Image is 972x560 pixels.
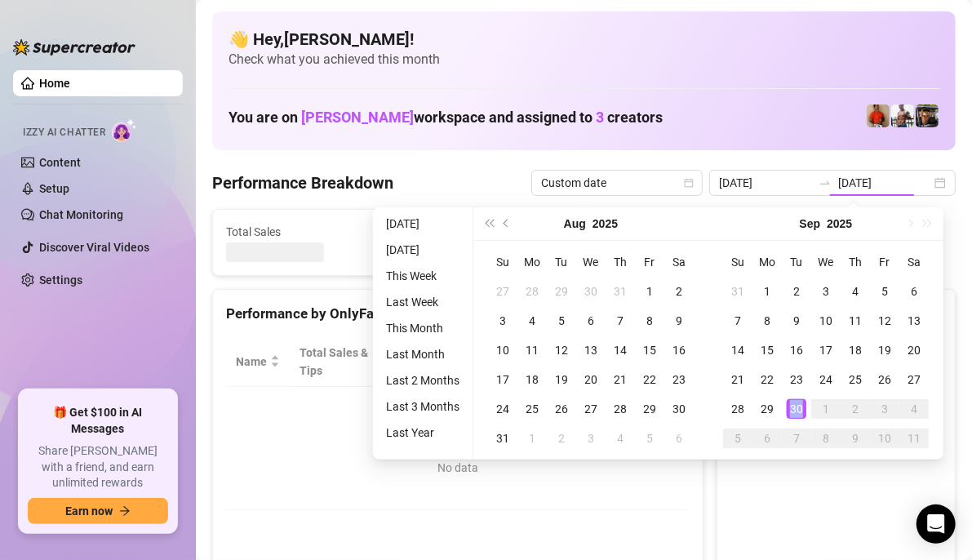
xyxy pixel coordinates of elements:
[508,344,558,380] span: Sales / Hour
[916,104,939,127] img: Nathan
[226,337,290,387] th: Name
[290,337,392,387] th: Total Sales & Tips
[596,109,604,126] span: 3
[684,178,694,188] span: calendar
[867,104,890,127] img: Justin
[39,77,70,90] a: Home
[28,498,168,524] button: Earn nowarrow-right
[838,174,931,192] input: End date
[39,208,123,221] a: Chat Monitoring
[891,104,914,127] img: JUSTIN
[415,223,564,241] span: Active Chats
[719,174,812,192] input: Start date
[301,109,414,126] span: [PERSON_NAME]
[119,505,131,517] span: arrow-right
[591,344,667,380] span: Chat Conversion
[229,28,939,51] h4: 👋 Hey, [PERSON_NAME] !
[300,344,369,380] span: Total Sales & Tips
[13,39,135,56] img: logo-BBDzfeDw.svg
[23,125,105,140] span: Izzy AI Chatter
[819,176,832,189] span: to
[212,171,393,194] h4: Performance Breakdown
[112,118,137,142] img: AI Chatter
[730,303,942,325] div: Sales by OnlyFans Creator
[402,344,475,380] div: Est. Hours Worked
[242,459,673,477] div: No data
[819,176,832,189] span: swap-right
[28,405,168,437] span: 🎁 Get $100 in AI Messages
[605,223,753,241] span: Messages Sent
[39,241,149,254] a: Discover Viral Videos
[581,337,690,387] th: Chat Conversion
[236,353,267,371] span: Name
[498,337,581,387] th: Sales / Hour
[39,156,81,169] a: Content
[229,51,939,69] span: Check what you achieved this month
[226,303,690,325] div: Performance by OnlyFans Creator
[65,504,113,518] span: Earn now
[226,223,375,241] span: Total Sales
[28,443,168,491] span: Share [PERSON_NAME] with a friend, and earn unlimited rewards
[917,504,956,544] div: Open Intercom Messenger
[541,171,693,195] span: Custom date
[39,273,82,287] a: Settings
[39,182,69,195] a: Setup
[229,109,663,127] h1: You are on workspace and assigned to creators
